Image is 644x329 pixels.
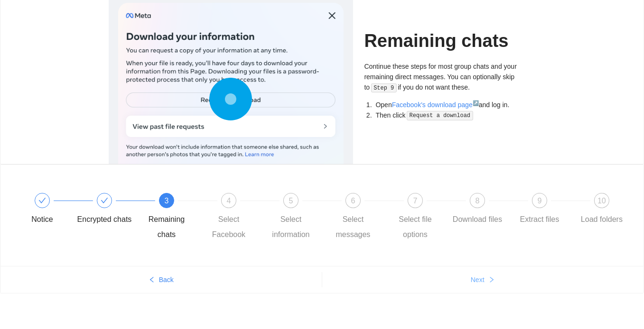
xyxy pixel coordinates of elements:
[371,83,397,93] code: Step 9
[15,193,77,227] div: Notice
[38,197,46,204] span: check
[374,100,536,110] li: Open and log in.
[263,212,318,242] div: Select information
[351,197,355,205] span: 6
[476,197,480,205] span: 8
[263,193,326,242] div: 5Select information
[322,272,644,287] button: Nextright
[392,101,479,109] a: Facebook's download page↗
[227,197,231,205] span: 4
[450,193,512,227] div: 8Download files
[0,272,322,287] button: leftBack
[388,193,450,242] div: 7Select file options
[473,100,479,106] sup: ↗
[326,212,381,242] div: Select messages
[31,212,53,227] div: Notice
[538,197,542,205] span: 9
[407,111,473,120] code: Request a download
[512,193,574,227] div: 9Extract files
[471,274,485,285] span: Next
[574,193,629,227] div: 10Load folders
[139,193,201,242] div: 3Remaining chats
[101,197,108,204] span: check
[597,197,606,205] span: 10
[374,110,536,121] li: Then click
[581,212,623,227] div: Load folders
[201,212,256,242] div: Select Facebook
[326,193,388,242] div: 6Select messages
[520,212,560,227] div: Extract files
[201,193,263,242] div: 4Select Facebook
[165,197,169,205] span: 3
[388,212,443,242] div: Select file options
[77,193,139,227] div: Encrypted chats
[488,276,495,284] span: right
[77,212,132,227] div: Encrypted chats
[364,61,536,93] p: Continue these steps for most group chats and your remaining direct messages. You can optionally ...
[139,212,194,242] div: Remaining chats
[149,276,155,284] span: left
[364,30,536,52] h1: Remaining chats
[289,197,293,205] span: 5
[413,197,418,205] span: 7
[159,274,174,285] span: Back
[453,212,502,227] div: Download files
